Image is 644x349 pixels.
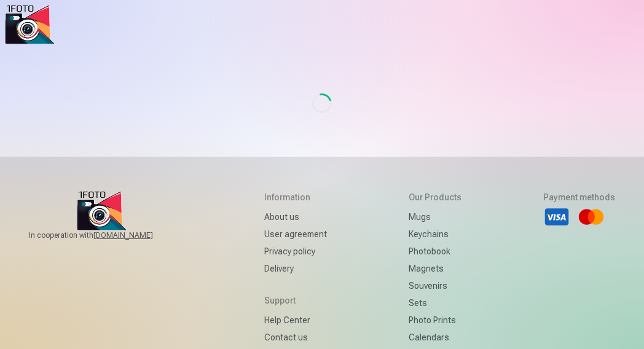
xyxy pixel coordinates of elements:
a: Contact us [264,329,327,346]
h5: Payment methods [543,191,615,203]
h5: Our products [409,191,461,203]
a: About us [264,208,327,225]
a: Delivery [264,260,327,277]
a: Magnets [409,260,461,277]
a: Mugs [409,208,461,225]
li: Mastercard [578,203,605,230]
a: [DOMAIN_NAME] [93,230,183,240]
a: Calendars [409,329,461,346]
a: Help Center [264,312,327,329]
a: Privacy policy [264,243,327,260]
a: User agreement [264,225,327,243]
li: Visa [543,203,570,230]
h5: Information [264,191,327,203]
a: Sets [409,294,461,312]
a: Photo prints [409,312,461,329]
a: Photobook [409,243,461,260]
a: Keychains [409,225,461,243]
h5: Support [264,294,327,307]
img: /v1 [5,5,55,44]
a: Souvenirs [409,277,461,294]
span: In cooperation with [29,230,183,240]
